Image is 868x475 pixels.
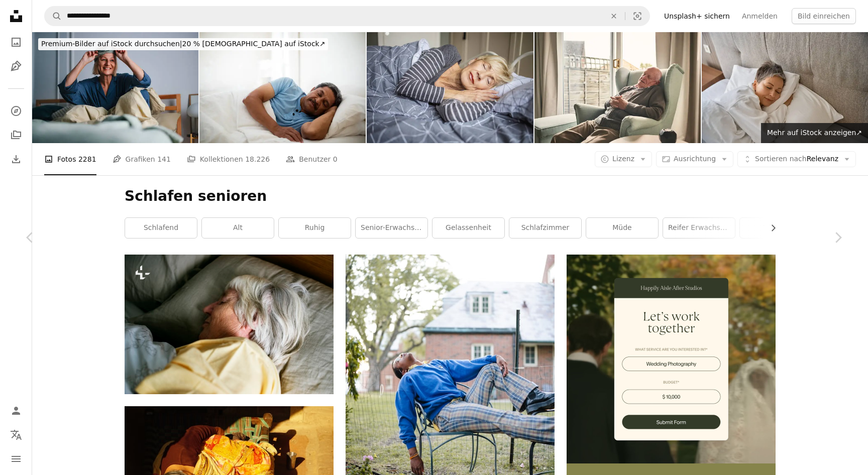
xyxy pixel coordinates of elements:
img: Erwachsene Dame im Bademantel ruht sich im Hotelzimmer aus, während sie schläft [702,32,868,143]
a: Kollektionen [6,125,26,145]
a: Ein Mann liegt auf einem Stuhl in einem Hof [346,380,555,389]
a: Weiter [808,189,868,286]
span: Mehr auf iStock anzeigen ↗ [767,129,862,137]
img: Seniorin schläft auf dem Bett [125,255,334,394]
button: Bild einreichen [792,8,856,24]
button: Lizenz [595,151,652,167]
a: schlafend [125,218,197,238]
a: Schlafzimmer [509,218,581,238]
a: Senior-Erwachsene [356,218,427,238]
button: Sortieren nachRelevanz [737,151,856,167]
img: Porträt einer glücklichen älteren Frau, die morgens zu Hause aufwacht [32,32,198,143]
span: Premium-Bilder auf iStock durchsuchen | [41,40,182,48]
a: Gelassenheit [432,218,504,238]
a: reifer Erwachsener [663,218,735,238]
img: Ehemaliger senior Erwachsenen schlafen auf Stuhl [534,32,701,143]
a: Bisherige Downloads [6,149,26,169]
a: trösten [740,218,812,238]
img: file-1747939393036-2c53a76c450aimage [567,255,776,463]
button: Unsplash suchen [45,7,62,26]
a: Grafiken 141 [113,143,171,175]
button: Liste nach rechts verschieben [764,218,776,238]
span: 141 [157,154,171,165]
a: Entdecken [6,101,26,121]
span: Ausrichtung [674,155,716,163]
img: Seniorin schläft zu Hause im Bett [367,32,533,143]
button: Menü [6,449,26,469]
a: Premium-Bilder auf iStock durchsuchen|20 % [DEMOGRAPHIC_DATA] auf iStock↗ [32,32,334,56]
a: Seniorin schläft auf dem Bett [125,319,334,328]
button: Ausrichtung [656,151,733,167]
button: Sprache [6,425,26,445]
div: 20 % [DEMOGRAPHIC_DATA] auf iStock ↗ [38,38,328,50]
a: Kollektionen 18.226 [187,143,270,175]
a: Anmelden / Registrieren [6,401,26,421]
h1: Schlafen senioren [125,187,776,205]
button: Löschen [603,7,625,26]
span: Sortieren nach [755,155,807,163]
a: Mehr auf iStock anzeigen↗ [761,123,868,143]
a: Fotos [6,32,26,52]
form: Finden Sie Bildmaterial auf der ganzen Webseite [44,6,650,26]
a: Anmelden [736,8,784,24]
button: Visuelle Suche [625,7,649,26]
span: Relevanz [755,154,838,164]
a: Grafiken [6,56,26,76]
img: Ältere Mann ruht auf dem Bett im Schlafzimmer [199,32,366,143]
span: Lizenz [612,155,634,163]
span: 18.226 [245,154,270,165]
a: Benutzer 0 [286,143,338,175]
a: ruhig [279,218,351,238]
span: 0 [333,154,338,165]
a: alt [202,218,274,238]
a: Unsplash+ sichern [658,8,736,24]
a: müde [586,218,658,238]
